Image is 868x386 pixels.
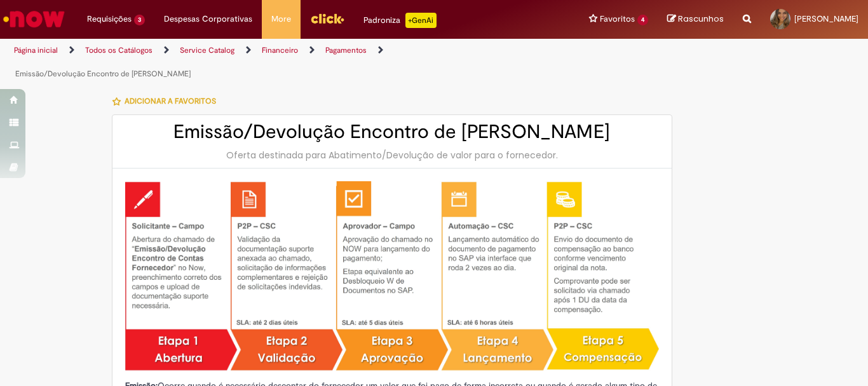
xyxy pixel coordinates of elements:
[637,15,648,25] span: 4
[14,45,58,55] a: Página inicial
[125,149,659,162] div: Oferta destinada para Abatimento/Devolução de valor para o fornecedor.
[164,13,252,25] span: Despesas Corporativas
[1,6,67,32] img: ServiceNow
[325,45,367,55] a: Pagamentos
[85,45,153,55] a: Todos os Catálogos
[678,13,724,25] span: Rascunhos
[310,9,344,28] img: click_logo_yellow_360x200.png
[125,121,659,142] h2: Emissão/Devolução Encontro de [PERSON_NAME]
[667,13,724,25] a: Rascunhos
[405,13,437,28] p: +GenAi
[125,96,216,106] span: Adicionar a Favoritos
[134,15,145,25] span: 3
[10,39,569,86] ul: Trilhas de página
[87,13,132,25] span: Requisições
[271,13,291,25] span: More
[600,13,635,25] span: Favoritos
[363,13,437,28] div: Padroniza
[794,13,858,24] span: [PERSON_NAME]
[112,88,223,114] button: Adicionar a Favoritos
[180,45,234,55] a: Service Catalog
[262,45,298,55] a: Financeiro
[15,69,191,79] a: Emissão/Devolução Encontro de [PERSON_NAME]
